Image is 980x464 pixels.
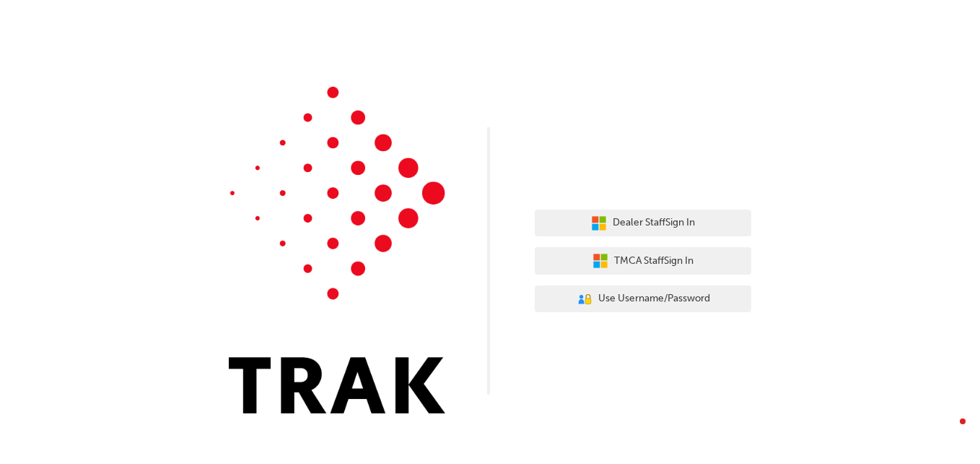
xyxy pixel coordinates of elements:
[613,215,695,231] span: Dealer Staff Sign In
[229,87,445,413] img: Trak
[535,210,751,237] button: Dealer StaffSign In
[598,291,710,307] span: Use Username/Password
[931,415,966,450] iframe: Intercom live chat
[535,247,751,275] button: TMCA StaffSign In
[614,253,694,270] span: TMCA Staff Sign In
[535,285,751,313] button: Use Username/Password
